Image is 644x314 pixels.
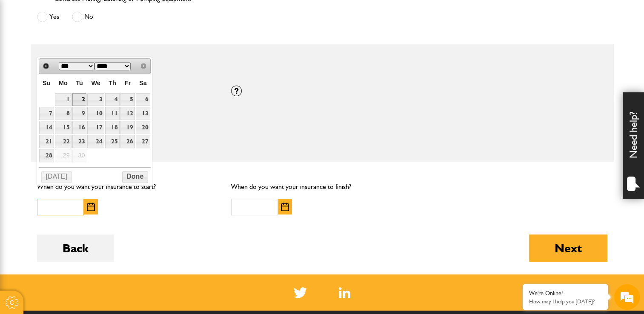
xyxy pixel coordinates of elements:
[140,4,160,25] div: Minimize live chat window
[37,234,114,262] button: Back
[125,80,131,86] span: Friday
[72,11,93,22] label: No
[105,121,120,134] a: 18
[76,80,83,86] span: Tuesday
[136,135,150,148] a: 27
[136,107,150,120] a: 13
[281,203,289,211] img: Choose date
[623,92,644,199] div: Need help?
[39,107,54,120] a: 7
[139,80,147,86] span: Saturday
[339,287,350,298] a: LinkedIn
[122,171,148,183] button: Done
[120,135,135,148] a: 26
[11,104,155,123] input: Enter your email address
[87,135,104,148] a: 24
[40,60,52,72] a: Prev
[529,298,601,305] p: How may I help you today?
[116,247,155,258] em: Start Chat
[11,154,155,240] textarea: Type your message and hit 'Enter'
[87,107,104,120] a: 10
[72,93,87,106] a: 2
[41,171,72,183] button: [DATE]
[87,121,104,134] a: 17
[529,290,601,297] div: We're Online!
[105,135,120,148] a: 25
[120,107,135,120] a: 12
[105,93,120,106] a: 4
[72,121,87,134] a: 16
[87,203,95,211] img: Choose date
[72,107,87,120] a: 9
[136,93,150,106] a: 6
[37,181,219,192] p: When do you want your insurance to start?
[11,129,155,148] input: Enter your phone number
[120,93,135,106] a: 5
[43,80,50,86] span: Sunday
[120,121,135,134] a: 19
[39,121,54,134] a: 14
[294,287,307,298] img: Twitter
[55,135,72,148] a: 22
[44,48,143,59] div: Chat with us now
[37,11,59,22] label: Yes
[72,135,87,148] a: 23
[55,107,72,120] a: 8
[55,93,72,106] a: 1
[91,80,100,86] span: Wednesday
[55,121,72,134] a: 15
[11,79,155,97] input: Enter your last name
[39,149,54,162] a: 28
[39,135,54,148] a: 21
[43,63,49,69] span: Prev
[59,80,68,86] span: Monday
[87,93,104,106] a: 3
[529,234,607,262] button: Next
[105,107,120,120] a: 11
[231,181,413,192] p: When do you want your insurance to finish?
[136,121,150,134] a: 20
[14,47,36,59] img: d_20077148190_company_1631870298795_20077148190
[109,80,116,86] span: Thursday
[339,287,350,298] img: Linked In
